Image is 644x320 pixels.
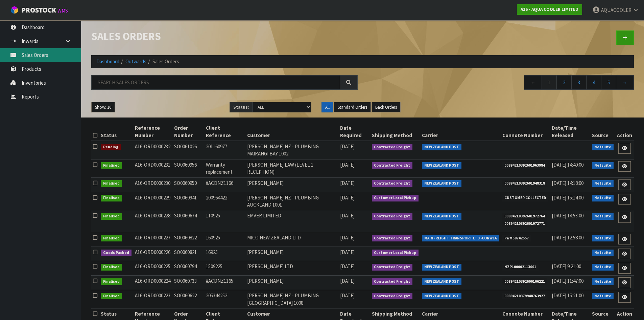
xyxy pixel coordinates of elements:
[245,290,338,308] td: [PERSON_NAME] NZ - PLUMBING [GEOGRAPHIC_DATA] 1008
[592,235,614,242] span: Netsuite
[204,177,245,192] td: #ACDNZ1166
[338,123,370,141] th: Date Required
[172,290,204,308] td: SO0060622
[10,6,19,14] img: cube-alt.png
[550,123,590,141] th: Date/Time Released
[542,75,557,90] a: 1
[521,6,578,12] strong: A16 - AQUA COOLER LIMITED
[172,276,204,290] td: SO0060733
[172,247,204,261] td: SO0060821
[245,276,338,290] td: [PERSON_NAME]
[552,212,583,219] span: [DATE] 14:53:00
[101,213,122,220] span: Finalised
[233,104,249,110] strong: Status:
[420,123,501,141] th: Carrier
[245,159,338,177] td: [PERSON_NAME] LAW (LEVEL 1 RECEPTION)
[133,192,173,210] td: A16-ORD0000229
[601,75,616,90] a: 5
[101,278,122,285] span: Finalised
[204,247,245,261] td: 16925
[340,278,355,284] span: [DATE]
[101,235,122,242] span: Finalised
[204,192,245,210] td: 200964422
[422,162,461,169] span: NEW ZEALAND POST
[422,213,461,220] span: NEW ZEALAND POST
[592,213,614,220] span: Netsuite
[96,58,119,65] a: Dashboard
[245,192,338,210] td: [PERSON_NAME] NZ - PLUMBING AUCKLAND 1001
[501,123,550,141] th: Connote Number
[592,180,614,187] span: Netsuite
[101,293,122,300] span: Finalised
[172,123,204,141] th: Order Number
[340,292,355,299] span: [DATE]
[101,144,121,151] span: Pending
[372,293,413,300] span: Contracted Freight
[552,180,583,186] span: [DATE] 14:18:00
[172,232,204,247] td: SO0060822
[592,144,614,151] span: Netsuite
[101,264,122,271] span: Finalised
[57,7,68,14] small: WMS
[204,276,245,290] td: #ACDNZ1165
[133,159,173,177] td: A16-ORD0000231
[133,141,173,159] td: A16-ORD0000232
[340,180,355,186] span: [DATE]
[133,123,173,141] th: Reference Number
[133,247,173,261] td: A16-ORD0000226
[592,162,614,169] span: Netsuite
[204,232,245,247] td: 160925
[586,75,601,90] a: 4
[101,250,132,256] span: Goods Packed
[91,30,358,42] h1: Sales Orders
[502,235,531,242] span: FWM58742557
[372,195,419,201] span: Customer Local Pickup
[245,261,338,276] td: [PERSON_NAME] LTD
[245,123,338,141] th: Customer
[172,210,204,232] td: SO0060674
[422,293,461,300] span: NEW ZEALAND POST
[372,162,413,169] span: Contracted Freight
[372,235,413,242] span: Contracted Freight
[571,75,587,90] a: 3
[502,180,548,187] span: 00894210392601948318
[592,250,614,256] span: Netsuite
[368,75,634,92] nav: Page navigation
[372,102,401,113] button: Back Orders
[125,58,146,65] a: Outwards
[204,261,245,276] td: 1509225
[204,141,245,159] td: 201160977
[204,290,245,308] td: 205344252
[340,212,355,219] span: [DATE]
[502,264,539,271] span: NZP100002113001
[204,123,245,141] th: Client Reference
[172,159,204,177] td: SO0060956
[590,123,615,141] th: Source
[592,278,614,285] span: Netsuite
[204,210,245,232] td: 110925
[592,195,614,201] span: Netsuite
[552,278,583,284] span: [DATE] 11:47:00
[340,263,355,270] span: [DATE]
[616,75,634,90] a: →
[372,213,413,220] span: Contracted Freight
[502,278,548,285] span: 00894210392600106221
[502,293,548,300] span: 00894210379948763927
[133,261,173,276] td: A16-ORD0000225
[340,162,355,168] span: [DATE]
[372,264,413,271] span: Contracted Freight
[422,278,461,285] span: NEW ZEALAND POST
[204,159,245,177] td: Warranty replacement
[340,194,355,201] span: [DATE]
[99,123,133,141] th: Status
[172,141,204,159] td: SO0061026
[321,102,333,113] button: All
[245,141,338,159] td: [PERSON_NAME] NZ - PLUMBING MAIRANGI BAY 1002
[91,75,340,90] input: Search sales orders
[524,75,542,90] a: ←
[502,213,548,220] span: 00894210392601972764
[133,290,173,308] td: A16-ORD0000223
[556,75,572,90] a: 2
[552,292,583,299] span: [DATE] 15:21:00
[552,194,583,201] span: [DATE] 15:14:00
